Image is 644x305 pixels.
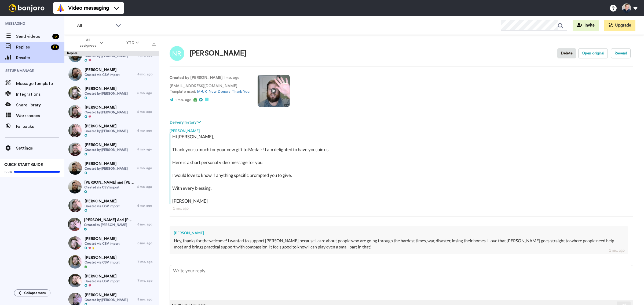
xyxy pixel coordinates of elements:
span: [PERSON_NAME] And [PERSON_NAME] [84,217,135,223]
img: export.svg [152,41,156,46]
button: All assignees [65,35,115,50]
span: Video messaging [68,4,109,12]
p: : 1 mo. ago [170,75,250,81]
div: 5 mo. ago [137,110,156,114]
div: 6 [52,34,59,39]
a: [PERSON_NAME]Created via CSV import5 mo. ago [64,196,159,215]
a: [PERSON_NAME]Created via CSV import6 mo. ago [64,234,159,252]
a: [PERSON_NAME]Created by [PERSON_NAME]5 mo. ago [64,102,159,121]
span: Message template [16,80,64,87]
span: Created by [PERSON_NAME] [85,91,128,96]
img: Image of Natasha Rogers [170,46,184,61]
img: aa7ce600-02c1-4165-ac91-13239ef8df0f-thumb.jpg [68,255,82,269]
div: 5 mo. ago [137,147,156,151]
button: Delete [557,48,576,58]
span: Share library [16,102,64,108]
button: YTD [115,38,151,48]
div: 4 mo. ago [137,72,156,76]
img: 073e5e6a-ce03-4969-8850-7538e26c12e5-thumb.jpg [68,274,82,287]
span: [PERSON_NAME] and [PERSON_NAME] [84,180,135,185]
img: 0134c08f-a70f-483d-8653-f9bfd8739332-thumb.jpg [68,68,82,81]
div: 5 mo. ago [137,166,156,170]
a: M-UK New Donors Thank You [197,90,250,94]
span: [PERSON_NAME] [85,274,120,279]
span: Results [16,55,64,61]
span: Settings [16,145,64,151]
span: Created via CSV import [85,241,120,246]
span: 1 mo. ago [175,98,192,102]
div: 5 mo. ago [137,185,156,189]
a: [PERSON_NAME] and [PERSON_NAME]Created via CSV import5 mo. ago [64,177,159,196]
div: 5 mo. ago [137,91,156,95]
button: Collapse menu [14,289,50,296]
span: Workspaces [16,113,64,119]
img: ac027b27-f11b-4418-a753-b6a8a0f8a1fb-thumb.jpg [68,86,82,100]
div: 5 mo. ago [137,128,156,133]
span: Integrations [16,91,64,98]
button: Export all results that match these filters now. [150,39,158,47]
img: vm-color.svg [56,4,65,12]
span: Created via CSV import [85,260,120,265]
span: Created by [PERSON_NAME] [85,298,128,302]
span: [PERSON_NAME] [85,161,128,166]
a: [PERSON_NAME]Created via CSV import4 mo. ago [64,65,159,84]
span: Collapse menu [24,291,46,295]
span: [PERSON_NAME] [85,105,128,110]
a: [PERSON_NAME]Created by [PERSON_NAME]5 mo. ago [64,84,159,102]
span: [PERSON_NAME] [85,199,120,204]
div: 7 mo. ago [137,278,156,283]
span: Created by [PERSON_NAME] [85,110,128,114]
span: [PERSON_NAME] [85,124,128,129]
span: Replies [16,44,49,50]
div: 8 mo. ago [137,297,156,302]
div: [PERSON_NAME] [170,125,633,133]
span: [PERSON_NAME] [85,292,128,298]
span: [PERSON_NAME] [85,142,128,148]
span: Send videos [16,33,50,40]
button: Resend [611,48,631,58]
div: Hey, thanks for the welcome! I wanted to support [PERSON_NAME] because I care about people who ar... [174,238,624,250]
span: Created via CSV import [84,185,135,189]
img: bj-logo-header-white.svg [6,4,47,12]
span: All [77,23,113,29]
span: All assignees [77,38,99,48]
span: QUICK START GUIDE [4,163,43,167]
a: [PERSON_NAME]Created by [PERSON_NAME]5 mo. ago [64,159,159,177]
span: Created by [PERSON_NAME] [85,148,128,152]
span: Created by [PERSON_NAME] [84,223,135,227]
p: [EMAIL_ADDRESS][DOMAIN_NAME] Template used: [170,83,250,95]
strong: Created by [PERSON_NAME] [170,76,222,80]
img: bda61fab-61e3-426d-bb6a-6327dcd1613f-thumb.jpg [68,180,82,194]
div: 7 mo. ago [137,260,156,264]
button: Invite [573,20,599,31]
img: 62b26884-b9f4-4c2c-bc48-a848adf09596-thumb.jpg [68,105,82,118]
div: [PERSON_NAME] [174,230,624,236]
img: 557ba062-c9a3-44c7-9168-42bc575738bb-thumb.jpg [68,124,82,137]
img: 44eaab35-ef5b-40cf-bf6f-9f14db70057e-thumb.jpg [68,236,82,250]
button: Delivery history [170,120,202,125]
span: [PERSON_NAME] [85,255,120,260]
span: [PERSON_NAME] [85,86,128,91]
div: 6 mo. ago [137,241,156,245]
a: [PERSON_NAME]Created via CSV import7 mo. ago [64,252,159,271]
span: Created via CSV import [85,73,120,77]
span: Created via CSV import [85,279,120,283]
div: Replies [64,51,159,56]
div: 1 mo. ago [173,206,630,211]
a: [PERSON_NAME]Created by [PERSON_NAME]5 mo. ago [64,140,159,159]
span: Fallbacks [16,123,64,130]
div: Hi [PERSON_NAME], Thank you so much for your new gift to Medair! I am delighted to have you join ... [172,133,632,204]
div: 5 mo. ago [137,203,156,208]
span: [PERSON_NAME] [85,236,120,241]
img: d8bf3e12-6505-415c-9c98-a576aa206c29-thumb.jpg [68,199,82,212]
span: Created via CSV import [85,204,120,208]
a: [PERSON_NAME] And [PERSON_NAME]Created by [PERSON_NAME]6 mo. ago [64,215,159,234]
button: Upgrade [604,20,635,31]
div: 6 mo. ago [137,222,156,226]
span: Created by [PERSON_NAME] [85,129,128,133]
div: 1 mo. ago [609,248,625,253]
div: 61 [51,44,59,50]
span: [PERSON_NAME] [85,67,120,73]
span: 100% [4,170,13,174]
